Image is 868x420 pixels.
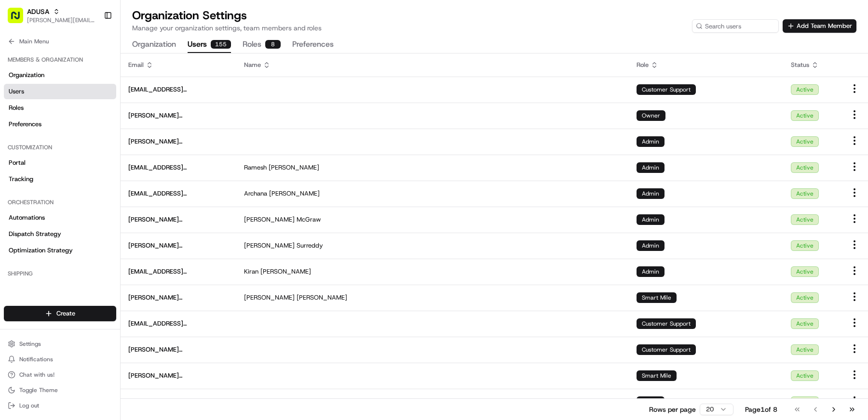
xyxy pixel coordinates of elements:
div: 📗 [10,216,17,223]
div: Active [791,396,819,407]
span: Chat with us! [19,371,54,379]
p: Rows per page [649,405,696,414]
span: [EMAIL_ADDRESS][PERSON_NAME][DOMAIN_NAME] [128,163,229,172]
span: [PERSON_NAME][EMAIL_ADDRESS][PERSON_NAME][DOMAIN_NAME] [128,345,229,354]
span: [DATE] [85,149,105,157]
span: [PERSON_NAME] [30,149,78,157]
div: Admin [637,188,665,199]
a: Automations [4,210,116,225]
button: Main Menu [4,35,116,48]
div: Owner [637,110,665,121]
div: Smart Mile [637,370,677,381]
span: API [267,397,276,406]
span: [PERSON_NAME] [30,175,78,183]
input: Clear [25,62,159,72]
span: [PERSON_NAME] [269,189,320,198]
span: [PERSON_NAME] [269,163,319,172]
div: Customer Support [637,318,696,329]
button: [PERSON_NAME][EMAIL_ADDRESS][DOMAIN_NAME] [27,16,96,24]
span: [PERSON_NAME] [244,215,295,224]
div: Active [791,214,819,225]
button: Preferences [292,37,334,53]
button: Add Team Member [783,19,856,33]
div: Start new chat [43,92,158,101]
span: API Documentation [91,215,155,224]
span: [PERSON_NAME] [297,293,347,302]
div: Name [244,61,621,69]
a: Users [4,84,116,99]
div: Admin [637,136,665,147]
span: • [80,149,83,157]
div: Admin [637,396,665,407]
span: [EMAIL_ADDRESS][PERSON_NAME][DOMAIN_NAME] [128,189,229,198]
span: Automations [9,213,45,222]
div: Members & Organization [4,52,116,67]
span: Roles [9,104,24,112]
a: Organization [4,67,116,83]
button: Toggle Theme [4,383,116,397]
a: Preferences [4,117,116,132]
span: Ramesh [244,163,267,172]
div: 💻 [81,216,89,223]
span: [PERSON_NAME] [244,293,295,302]
div: Active [791,162,819,173]
button: Users [188,37,231,53]
div: Customer Support [637,344,696,355]
span: Optimization Strategy [9,246,73,255]
input: Search users [692,19,779,33]
div: Admin [637,240,665,251]
div: Admin [637,214,665,225]
button: ADUSA [27,7,49,16]
div: Active [791,344,819,355]
span: Tracking [9,175,33,184]
span: ADUSA [244,397,265,406]
span: • [80,175,83,183]
span: [EMAIL_ADDRESS][PERSON_NAME][DOMAIN_NAME] [128,85,229,94]
div: 8 [265,40,281,49]
span: Kiran [244,267,258,276]
span: [PERSON_NAME][EMAIL_ADDRESS][PERSON_NAME][DOMAIN_NAME] [128,371,229,380]
img: Tiffany Volk [10,140,25,155]
h1: Organization Settings [132,8,322,23]
div: Active [791,110,819,121]
span: [PERSON_NAME][EMAIL_ADDRESS][DOMAIN_NAME] [128,137,229,146]
div: Customization [4,140,116,155]
div: Customer Support [637,84,696,95]
span: Organization [9,71,44,79]
img: 4037041995827_4c49e92c6e3ed2e3ec13_72.png [20,92,38,109]
div: Orchestration [4,195,116,210]
span: [EMAIL_ADDRESS][DOMAIN_NAME] [128,319,229,328]
span: [PERSON_NAME][EMAIL_ADDRESS][PERSON_NAME][DOMAIN_NAME] [128,111,229,120]
div: We're available if you need us! [43,101,133,109]
div: Past conversations [10,125,65,132]
span: Toggle Theme [19,386,58,394]
span: [PERSON_NAME] [244,241,295,250]
span: Log out [19,402,39,409]
a: Dispatch Strategy [4,226,116,242]
a: Optimization Strategy [4,243,116,258]
a: Roles [4,100,116,116]
div: Email [128,61,229,69]
div: Role [637,61,775,69]
button: Create [4,306,116,321]
span: McGraw [297,215,321,224]
span: Settings [19,340,41,348]
div: Active [791,84,819,95]
a: Powered byPylon [68,238,117,246]
div: Admin [637,162,665,173]
a: 📗Knowledge Base [6,211,78,228]
a: Portal [4,155,116,171]
img: 1736555255976-a54dd68f-1ca7-489b-9aae-adbdc363a1c4 [10,92,27,109]
button: Settings [4,337,116,351]
img: Ami Wang [10,166,25,181]
span: Archana [244,189,267,198]
div: Shipping [4,266,116,281]
button: Log out [4,399,116,412]
span: Dispatch Strategy [9,230,61,238]
span: [PERSON_NAME][EMAIL_ADDRESS][DOMAIN_NAME] [128,241,229,250]
div: Active [791,240,819,251]
div: Status [791,61,833,69]
span: Surreddy [297,241,323,250]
